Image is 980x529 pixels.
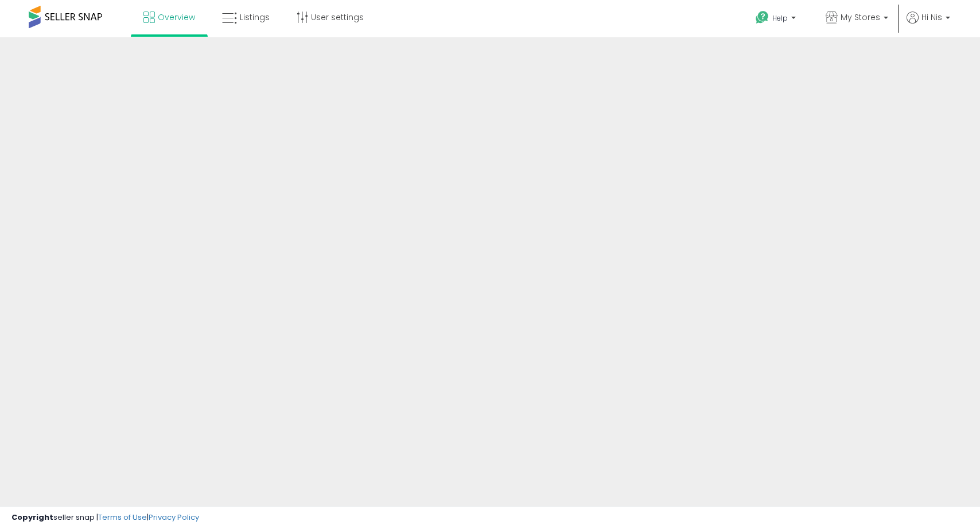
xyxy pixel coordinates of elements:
[772,13,788,23] span: Help
[921,11,942,23] span: Hi Nis
[746,2,807,37] a: Help
[240,11,270,23] span: Listings
[11,512,199,523] div: seller snap | |
[98,512,147,523] a: Terms of Use
[11,512,53,523] strong: Copyright
[158,11,195,23] span: Overview
[149,512,199,523] a: Privacy Policy
[907,11,950,37] a: Hi Nis
[755,10,769,25] i: Get Help
[841,11,880,23] span: My Stores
